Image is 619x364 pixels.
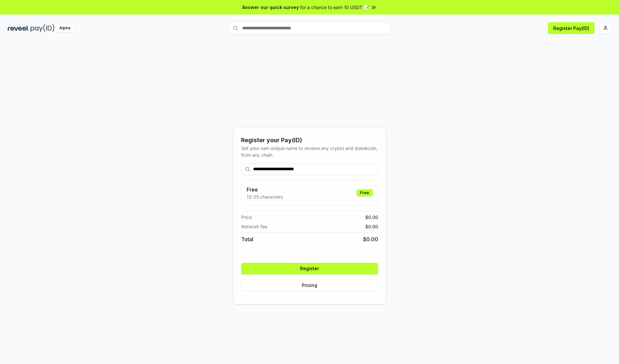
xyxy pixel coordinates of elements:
[357,189,373,196] div: Free
[242,4,299,11] span: Answer our quick survey
[247,186,283,193] h3: Free
[247,193,283,200] p: 13-25 characters
[548,22,594,34] button: Register Pay(ID)
[300,4,369,11] span: for a chance to earn 10 USDT 📝
[241,223,267,230] span: Network fee
[363,235,378,243] span: $ 0.00
[31,24,54,32] img: pay_id
[241,280,378,291] button: Pricing
[56,24,74,32] div: Alpha
[241,136,378,145] div: Register your Pay(ID)
[365,223,378,230] span: $ 0.00
[241,214,252,221] span: Price
[365,214,378,221] span: $ 0.00
[241,145,378,158] div: Get your own unique name to receive any crypto and stablecoin, from any chain
[241,263,378,274] button: Register
[8,24,29,32] img: reveel_dark
[241,235,253,243] span: Total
